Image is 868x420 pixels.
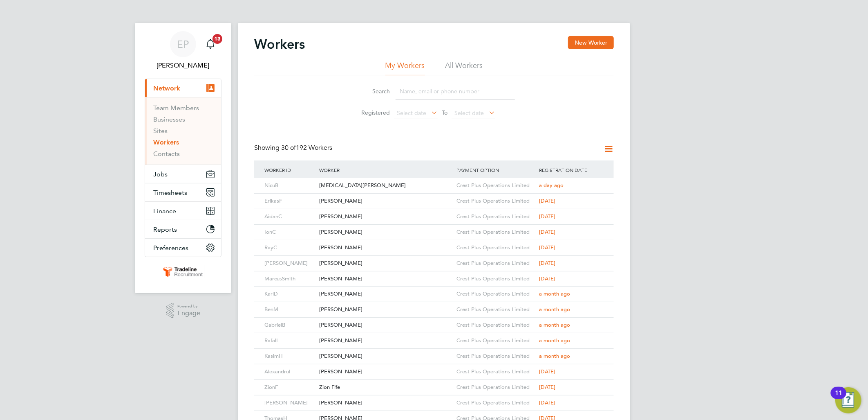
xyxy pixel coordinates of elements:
[213,34,222,44] span: 13
[454,302,537,317] div: Crest Plus Operations Limited
[262,318,317,333] div: GabrielB
[262,178,606,185] a: NicuB[MEDICAL_DATA][PERSON_NAME]Crest Plus Operations Limiteda day ago
[454,160,537,179] div: Payment Option
[262,225,317,240] div: IonC
[281,144,332,152] span: 192 Workers
[454,318,537,333] div: Crest Plus Operations Limited
[454,364,537,379] div: Crest Plus Operations Limited
[396,84,515,99] input: Name, email or phone number
[145,202,221,220] button: Finance
[317,333,454,348] div: [PERSON_NAME]
[262,379,606,386] a: ZionFZion FifeCrest Plus Operations Limited[DATE]
[454,333,537,348] div: Crest Plus Operations Limited
[317,380,454,395] div: Zion Fife
[262,193,606,200] a: ErikasF[PERSON_NAME]Crest Plus Operations Limited[DATE]
[254,36,305,52] h2: Workers
[353,109,390,116] label: Registered
[153,189,187,196] span: Timesheets
[539,337,570,344] span: a month ago
[202,31,219,57] a: 13
[262,160,317,179] div: Worker ID
[454,109,484,117] span: Select date
[317,178,454,193] div: [MEDICAL_DATA][PERSON_NAME]
[262,224,606,231] a: IonC[PERSON_NAME]Crest Plus Operations Limited[DATE]
[539,321,570,328] span: a month ago
[353,88,390,95] label: Search
[262,333,606,340] a: RafalL[PERSON_NAME]Crest Plus Operations Limiteda month ago
[262,209,317,224] div: AidanC
[262,286,606,293] a: KarlD[PERSON_NAME]Crest Plus Operations Limiteda month ago
[262,194,317,209] div: ErikasF
[162,265,204,278] img: tradelinerecruitment-logo-retina.png
[177,303,200,310] span: Powered by
[262,364,317,379] div: AlexandruI
[262,349,317,364] div: KasimH
[153,150,180,158] a: Contacts
[454,287,537,302] div: Crest Plus Operations Limited
[262,395,317,411] div: [PERSON_NAME]
[254,144,334,152] div: Showing
[177,310,200,317] span: Engage
[317,364,454,379] div: [PERSON_NAME]
[539,228,555,235] span: [DATE]
[145,165,221,183] button: Jobs
[145,79,221,97] button: Network
[262,271,317,287] div: MarcusSmith
[539,290,570,297] span: a month ago
[281,144,296,152] span: 30 of
[539,368,555,375] span: [DATE]
[317,318,454,333] div: [PERSON_NAME]
[454,380,537,395] div: Crest Plus Operations Limited
[177,39,189,50] span: EP
[153,127,168,135] a: Sites
[317,240,454,255] div: [PERSON_NAME]
[317,160,454,179] div: Worker
[145,31,221,70] a: EP[PERSON_NAME]
[317,287,454,302] div: [PERSON_NAME]
[262,333,317,348] div: RafalL
[153,226,177,233] span: Reports
[568,36,614,49] button: New Worker
[385,61,425,75] li: My Workers
[153,104,199,112] a: Team Members
[397,109,426,117] span: Select date
[539,275,555,282] span: [DATE]
[262,317,606,324] a: GabrielB[PERSON_NAME]Crest Plus Operations Limiteda month ago
[454,271,537,287] div: Crest Plus Operations Limited
[166,303,201,318] a: Powered byEngage
[145,97,221,165] div: Network
[153,84,180,92] span: Network
[262,287,317,302] div: KarlD
[145,239,221,257] button: Preferences
[454,240,537,255] div: Crest Plus Operations Limited
[835,387,861,413] button: Open Resource Center, 11 new notifications
[454,256,537,271] div: Crest Plus Operations Limited
[153,207,176,215] span: Finance
[262,271,606,278] a: MarcusSmith[PERSON_NAME]Crest Plus Operations Limited[DATE]
[539,260,555,266] span: [DATE]
[262,178,317,193] div: NicuB
[145,61,221,70] span: Ellie Page
[262,256,317,271] div: [PERSON_NAME]
[454,349,537,364] div: Crest Plus Operations Limited
[454,194,537,209] div: Crest Plus Operations Limited
[135,23,231,293] nav: Main navigation
[539,352,570,359] span: a month ago
[317,302,454,317] div: [PERSON_NAME]
[317,256,454,271] div: [PERSON_NAME]
[153,138,179,146] a: Workers
[317,209,454,224] div: [PERSON_NAME]
[262,302,606,309] a: BenM[PERSON_NAME]Crest Plus Operations Limiteda month ago
[317,395,454,411] div: [PERSON_NAME]
[317,271,454,287] div: [PERSON_NAME]
[539,197,555,204] span: [DATE]
[153,115,185,123] a: Businesses
[539,399,555,406] span: [DATE]
[262,380,317,395] div: ZionF
[262,302,317,317] div: BenM
[439,107,450,118] span: To
[153,170,168,178] span: Jobs
[454,178,537,193] div: Crest Plus Operations Limited
[262,411,606,418] a: ThomasH[PERSON_NAME]Crest Plus Operations Limited[DATE]
[153,244,188,252] span: Preferences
